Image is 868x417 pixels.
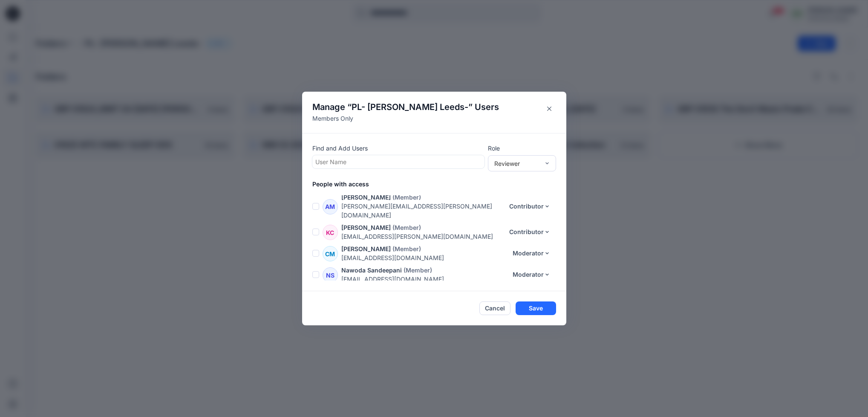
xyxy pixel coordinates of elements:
p: (Member) [392,223,421,232]
p: [PERSON_NAME] [341,193,391,202]
div: CM [323,246,338,261]
div: AM [323,199,338,214]
p: Role [488,144,556,153]
div: KC [323,225,338,240]
p: [PERSON_NAME] [341,223,391,232]
p: People with access [312,180,566,188]
span: PL- [PERSON_NAME] Leeds- [352,102,468,112]
div: NS [323,267,338,283]
button: Cancel [479,301,510,315]
p: [EMAIL_ADDRESS][DOMAIN_NAME] [341,275,507,284]
p: [EMAIL_ADDRESS][DOMAIN_NAME] [341,253,507,262]
p: [EMAIL_ADDRESS][PERSON_NAME][DOMAIN_NAME] [341,232,504,241]
p: Members Only [312,114,499,123]
p: [PERSON_NAME] [341,244,391,253]
p: (Member) [392,244,421,253]
p: (Member) [392,193,421,202]
button: Contributor [504,225,556,239]
p: (Member) [404,266,432,275]
button: Close [542,102,556,116]
p: Find and Add Users [312,144,484,153]
button: Save [516,301,556,315]
h4: Manage “ ” Users [312,102,499,112]
button: Moderator [507,246,556,260]
div: Reviewer [494,159,539,168]
button: Contributor [504,200,556,213]
button: Moderator [507,268,556,281]
p: [PERSON_NAME][EMAIL_ADDRESS][PERSON_NAME][DOMAIN_NAME] [341,202,504,220]
p: Nawoda Sandeepani [341,266,402,275]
